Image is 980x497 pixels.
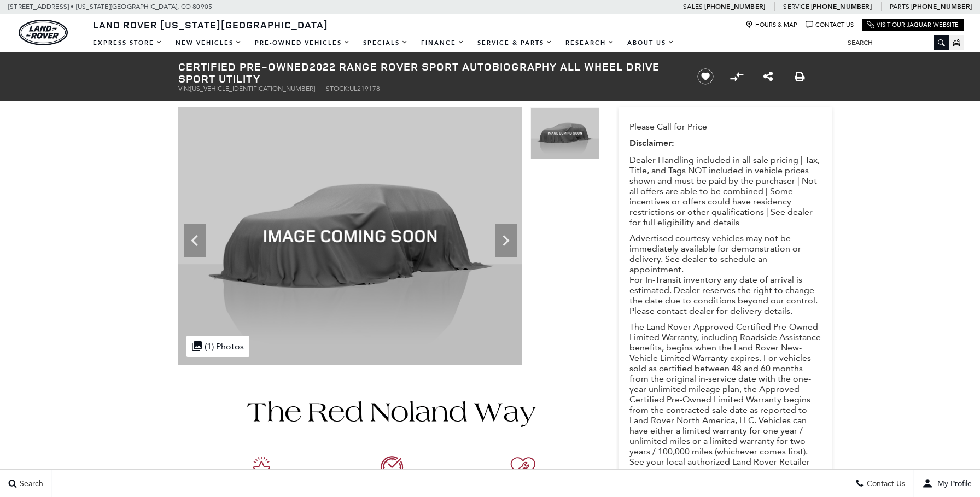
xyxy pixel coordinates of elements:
[248,33,357,52] a: Pre-Owned Vehicles
[471,33,559,52] a: Service & Parts
[629,233,821,316] p: Advertised courtesy vehicles may not be immediately available for demonstration or delivery. See ...
[326,85,349,92] span: Stock:
[178,61,679,85] h1: 2022 Range Rover Sport Autobiography All Wheel Drive Sport Utility
[839,36,949,49] input: Search
[415,33,471,52] a: Finance
[559,33,621,52] a: Research
[19,20,68,45] a: land-rover
[621,33,681,52] a: About Us
[867,21,959,29] a: Visit Our Jaguar Website
[178,59,310,74] strong: Certified Pre-Owned
[763,70,773,83] a: Share this Certified Pre-Owned 2022 Range Rover Sport Autobiography All Wheel Drive Sport Utility
[86,18,335,31] a: Land Rover [US_STATE][GEOGRAPHIC_DATA]
[890,3,909,10] span: Parts
[93,18,328,31] span: Land Rover [US_STATE][GEOGRAPHIC_DATA]
[169,33,248,52] a: New Vehicles
[806,21,854,29] a: Contact Us
[19,20,68,45] img: Land Rover
[178,107,522,365] img: Certified Used 2022 Eiger Grey Metallic LAND ROVER Autobiography image 1
[683,3,703,10] span: Sales
[349,85,380,92] span: UL219178
[17,479,43,488] span: Search
[693,68,717,85] button: Save vehicle
[811,2,872,11] a: [PHONE_NUMBER]
[629,321,821,488] p: The Land Rover Approved Certified Pre-Owned Limited Warranty, including Roadside Assistance benef...
[8,3,212,10] a: [STREET_ADDRESS] • [US_STATE][GEOGRAPHIC_DATA], CO 80905
[914,470,980,497] button: user-profile-menu
[190,85,315,92] span: [US_VEHICLE_IDENTIFICATION_NUMBER]
[86,33,681,52] nav: Main Navigation
[745,21,797,29] a: Hours & Map
[704,2,765,11] a: [PHONE_NUMBER]
[178,85,190,92] span: VIN:
[86,33,169,52] a: EXPRESS STORE
[530,107,599,159] img: Certified Used 2022 Eiger Grey Metallic LAND ROVER Autobiography image 1
[629,137,674,149] strong: Disclaimer:
[357,33,415,52] a: Specials
[629,121,821,132] p: Please Call for Price
[933,479,972,488] span: My Profile
[186,336,249,357] div: (1) Photos
[795,70,805,83] a: Print this Certified Pre-Owned 2022 Range Rover Sport Autobiography All Wheel Drive Sport Utility
[783,3,809,10] span: Service
[629,155,821,227] p: Dealer Handling included in all sale pricing | Tax, Title, and Tags NOT included in vehicle price...
[728,68,745,85] button: Compare vehicle
[911,2,972,11] a: [PHONE_NUMBER]
[864,479,905,488] span: Contact Us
